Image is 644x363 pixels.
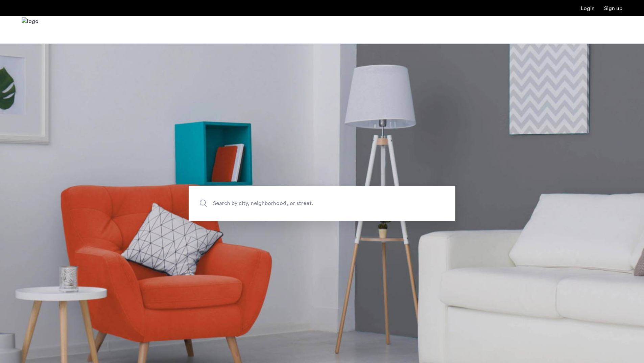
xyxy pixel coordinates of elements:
span: Search by city, neighborhood, or street. [213,199,400,208]
a: Registration [604,6,622,11]
a: Cazamio Logo [22,17,39,43]
a: Login [581,6,595,11]
img: logo [22,17,39,43]
input: Apartment Search [189,186,455,221]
